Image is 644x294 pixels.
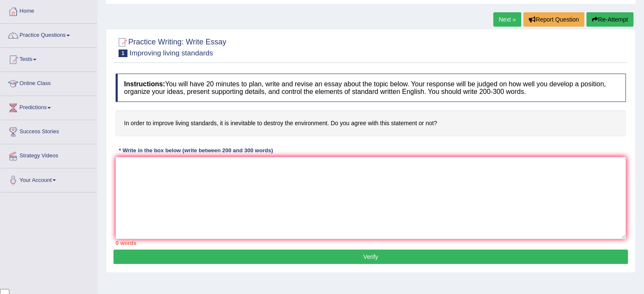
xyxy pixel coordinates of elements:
[0,72,97,93] a: Online Class
[124,80,165,88] b: Instructions:
[116,147,276,155] div: * Write in the box below (write between 200 and 300 words)
[0,168,97,190] a: Your Account
[493,12,521,27] a: Next »
[116,239,626,247] div: 0 words
[0,48,97,69] a: Tests
[0,24,97,45] a: Practice Questions
[586,12,633,27] button: Re-Attempt
[0,96,97,117] a: Predictions
[119,49,127,57] span: 1
[0,144,97,165] a: Strategy Videos
[523,12,584,27] button: Report Question
[113,250,628,264] button: Verify
[130,49,213,57] small: Improving living standards
[0,120,97,141] a: Success Stories
[116,36,226,57] h2: Practice Writing: Write Essay
[116,74,626,102] h4: You will have 20 minutes to plan, write and revise an essay about the topic below. Your response ...
[116,110,626,136] h4: In order to improve living standards, it is inevitable to destroy the environment. Do you agree w...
